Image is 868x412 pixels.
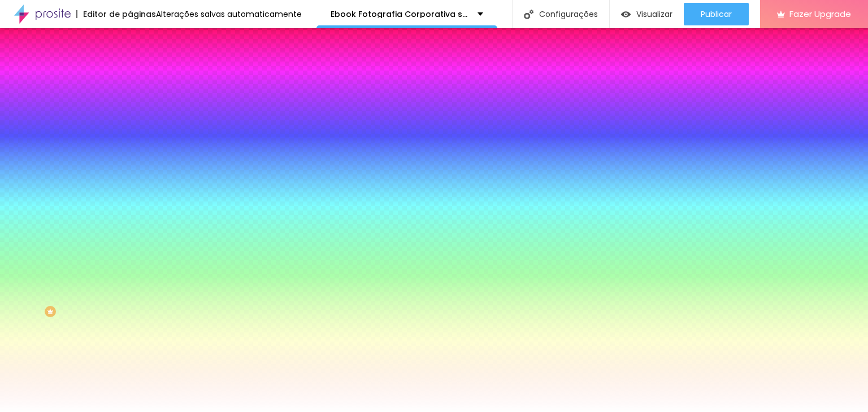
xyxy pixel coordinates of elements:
[621,10,631,19] img: view-1.svg
[524,10,533,19] img: Icone
[76,10,156,18] div: Editor de páginas
[789,9,851,19] span: Fazer Upgrade
[610,3,684,25] button: Visualizar
[701,10,732,19] span: Publicar
[156,10,302,18] div: Alterações salvas automaticamente
[331,10,469,18] p: Ebook Fotografia Corporativa sem Estúdio
[684,3,749,25] button: Publicar
[636,10,672,19] span: Visualizar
